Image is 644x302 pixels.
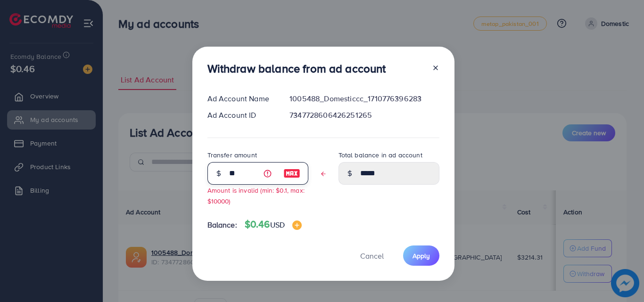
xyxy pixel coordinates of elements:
img: image [283,168,300,179]
small: Amount is invalid (min: $0.1, max: $10000) [207,186,305,205]
label: Total balance in ad account [339,150,422,160]
h3: Withdraw balance from ad account [207,62,386,75]
img: image [292,220,302,230]
div: Ad Account Name [200,93,282,104]
span: Apply [413,251,430,261]
div: 1005488_Domesticcc_1710776396283 [282,93,446,104]
span: USD [270,220,285,230]
div: Ad Account ID [200,110,282,121]
label: Transfer amount [207,150,257,160]
button: Apply [403,245,439,266]
div: 7347728606426251265 [282,110,446,121]
button: Cancel [348,245,396,266]
span: Cancel [360,251,384,261]
h4: $0.46 [245,219,302,230]
span: Balance: [207,220,237,230]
